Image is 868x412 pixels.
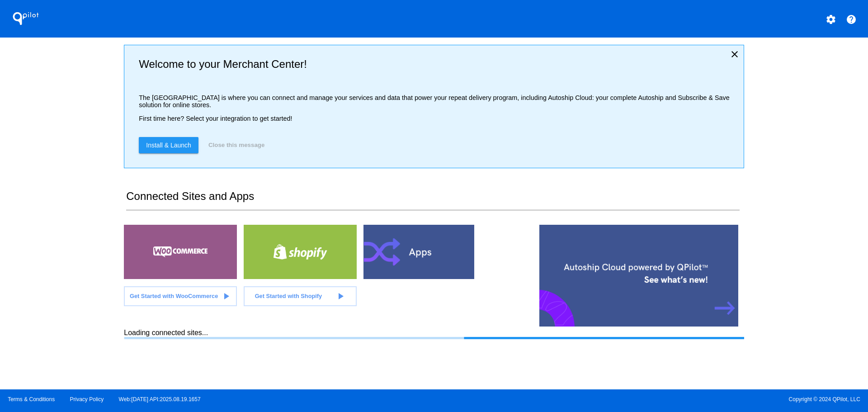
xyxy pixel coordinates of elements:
a: Get Started with Shopify [244,286,357,306]
a: Privacy Policy [70,396,104,403]
mat-icon: play_arrow [335,291,346,302]
button: Close this message [206,137,267,153]
p: The [GEOGRAPHIC_DATA] is where you can connect and manage your services and data that power your ... [139,94,736,109]
span: Get Started with WooCommerce [130,293,218,299]
a: Web:[DATE] API:2025.08.19.1657 [119,396,201,403]
mat-icon: play_arrow [221,291,231,302]
div: Loading connected sites... [124,329,744,339]
h2: Connected Sites and Apps [126,190,739,210]
h1: QPilot [8,9,44,28]
span: Get Started with Shopify [255,293,322,299]
p: First time here? Select your integration to get started! [139,115,736,122]
a: Install & Launch [139,137,198,153]
span: Copyright © 2024 QPilot, LLC [442,396,860,403]
h2: Welcome to your Merchant Center! [139,58,736,71]
mat-icon: close [729,49,740,60]
a: Terms & Conditions [8,396,55,403]
a: Get Started with WooCommerce [124,286,237,306]
span: Install & Launch [146,142,191,149]
mat-icon: settings [826,14,836,25]
mat-icon: help [846,14,857,25]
